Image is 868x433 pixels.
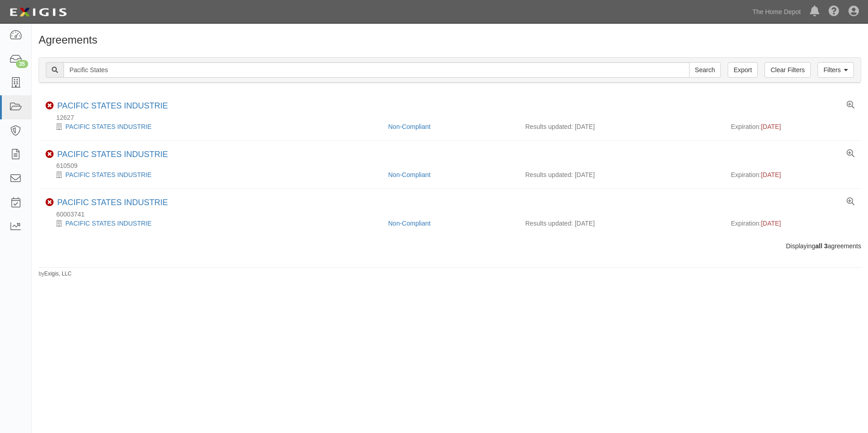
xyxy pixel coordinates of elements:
a: Clear Filters [764,62,810,78]
input: Search [64,62,690,78]
a: Filters [818,62,854,78]
span: [DATE] [761,123,781,130]
i: Non-Compliant [45,102,54,110]
i: Non-Compliant [45,150,54,158]
div: Displaying agreements [32,241,868,251]
div: Results updated: [DATE] [525,170,717,179]
div: PACIFIC STATES INDUSTRIE [45,219,381,228]
div: Results updated: [DATE] [525,122,717,131]
img: logo-5460c22ac91f19d4615b14bd174203de0afe785f0fc80cf4dbbc73dc1793850b.png [7,4,69,20]
input: Search [689,62,721,78]
a: Exigis, LLC [44,271,72,277]
div: PACIFIC STATES INDUSTRIE [45,122,381,131]
b: all 3 [815,242,828,250]
a: Non-Compliant [388,220,430,227]
div: Expiration: [731,122,854,131]
div: PACIFIC STATES INDUSTRIE [57,101,168,111]
i: Help Center - Complianz [829,6,839,17]
h1: Agreements [39,34,861,46]
a: Export [728,62,758,78]
a: Non-Compliant [388,123,430,130]
a: PACIFIC STATES INDUSTRIE [65,171,152,178]
a: PACIFIC STATES INDUSTRIE [57,198,168,207]
small: by [39,270,72,278]
div: 60003741 [45,210,861,219]
div: PACIFIC STATES INDUSTRIE [57,198,168,208]
div: Expiration: [731,170,854,179]
div: Results updated: [DATE] [525,219,717,228]
a: PACIFIC STATES INDUSTRIE [65,123,152,130]
a: View results summary [847,101,854,109]
a: PACIFIC STATES INDUSTRIE [57,101,168,110]
span: [DATE] [761,171,781,178]
a: View results summary [847,150,854,158]
div: 610509 [45,161,861,170]
div: Expiration: [731,219,854,228]
a: Non-Compliant [388,171,430,178]
span: [DATE] [761,220,781,227]
div: PACIFIC STATES INDUSTRIE [57,150,168,160]
a: View results summary [847,198,854,206]
i: Non-Compliant [45,198,54,207]
a: The Home Depot [748,3,805,21]
div: 12627 [45,113,861,122]
a: PACIFIC STATES INDUSTRIE [65,220,152,227]
div: PACIFIC STATES INDUSTRIE [45,170,381,179]
div: 35 [16,60,28,68]
a: PACIFIC STATES INDUSTRIE [57,150,168,159]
